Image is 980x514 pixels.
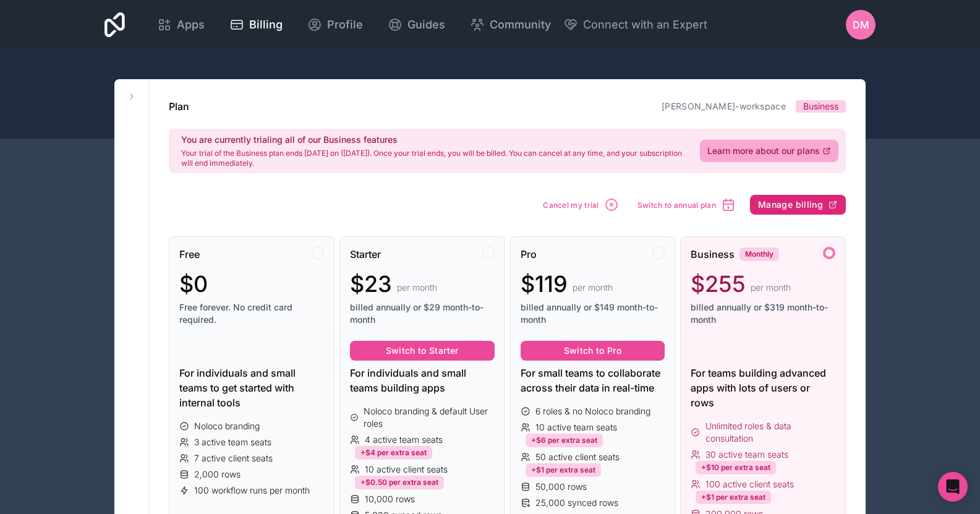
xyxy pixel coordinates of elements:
span: Profile [327,16,363,33]
span: Community [490,16,551,33]
a: [PERSON_NAME]-workspace [662,101,786,111]
span: Business [691,247,735,262]
div: +$10 per extra seat [696,461,776,474]
span: 100 workflow runs per month [194,484,310,497]
div: +$4 per extra seat [355,446,432,460]
span: Manage billing [758,199,823,210]
span: Noloco branding & default User roles [364,405,494,430]
span: Connect with an Expert [583,16,707,33]
a: Billing [219,11,292,38]
div: +$1 per extra seat [526,463,601,477]
span: Business [803,100,838,113]
span: 6 roles & no Noloco branding [535,405,650,418]
div: Monthly [739,247,779,261]
a: Learn more about our plans [700,140,838,162]
span: DM [853,17,869,32]
span: Learn more about our plans [707,145,820,157]
button: Connect with an Expert [563,16,707,33]
span: per month [751,281,791,294]
div: +$6 per extra seat [526,434,603,447]
button: Manage billing [750,195,846,215]
span: per month [573,281,613,294]
span: 3 active team seats [194,436,271,448]
span: 50 active client seats [535,451,620,463]
div: +$0.50 per extra seat [355,476,444,489]
div: +$1 per extra seat [696,490,771,504]
a: Profile [297,11,373,38]
span: 4 active team seats [365,434,443,446]
span: $119 [521,272,568,296]
span: 10,000 rows [365,493,415,505]
span: per month [397,281,437,294]
span: Cancel my trial [543,200,599,210]
button: Switch to Pro [521,341,665,361]
span: 10 active team seats [535,421,617,434]
span: $23 [350,272,392,296]
div: For small teams to collaborate across their data in real-time [521,366,665,395]
p: Your trial of the Business plan ends [DATE] on ([DATE]). Once your trial ends, you will be billed... [181,148,685,168]
h1: Plan [169,99,189,114]
span: Free forever. No credit card required. [179,301,324,326]
span: 7 active client seats [194,452,273,465]
span: Starter [350,247,381,262]
a: Community [460,11,561,38]
span: 50,000 rows [535,481,587,493]
span: Pro [521,247,537,262]
span: Apps [177,16,205,33]
span: $255 [691,272,746,296]
span: 30 active team seats [705,448,788,461]
div: Open Intercom Messenger [938,472,968,502]
span: Switch to annual plan [637,200,716,210]
span: 100 active client seats [705,478,794,490]
span: 10 active client seats [365,463,448,476]
span: Free [179,247,200,262]
button: Cancel my trial [539,193,623,216]
span: Billing [249,16,283,33]
span: 25,000 synced rows [535,497,618,509]
div: For individuals and small teams building apps [350,366,495,395]
span: 2,000 rows [194,468,241,481]
a: Guides [378,11,455,38]
div: For teams building advanced apps with lots of users or rows [691,366,835,410]
span: $0 [179,272,208,296]
span: Unlimited roles & data consultation [705,420,835,445]
a: Apps [147,11,215,38]
span: billed annually or $149 month-to-month [521,301,665,326]
div: For individuals and small teams to get started with internal tools [179,366,324,410]
span: billed annually or $319 month-to-month [691,301,835,326]
span: Noloco branding [194,420,260,432]
button: Switch to annual plan [633,193,740,216]
span: Guides [407,16,445,33]
button: Switch to Starter [350,341,495,361]
h2: You are currently trialing all of our Business features [181,134,685,146]
span: billed annually or $29 month-to-month [350,301,495,326]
